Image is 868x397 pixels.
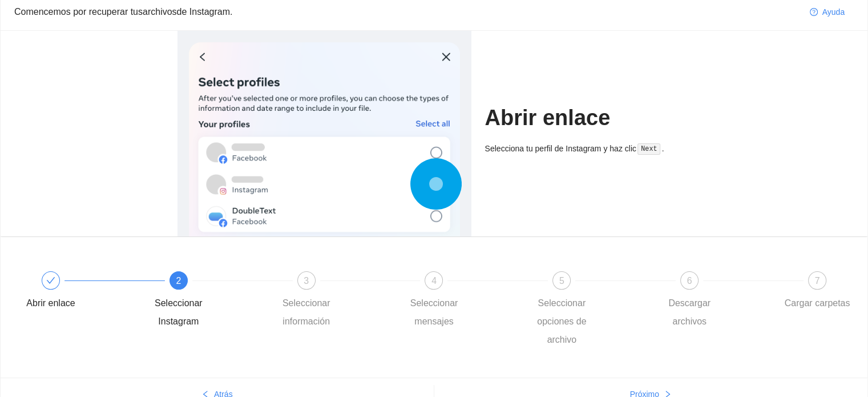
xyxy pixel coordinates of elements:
[14,7,143,17] font: Comencemos por recuperar tus
[282,298,330,326] font: Seleccionar información
[26,298,75,308] font: Abrir enlace
[410,298,458,326] font: Seleccionar mensajes
[146,271,273,331] div: 2Seleccionar Instagram
[177,7,233,17] font: de Instagram.
[810,8,818,17] span: círculo de preguntas
[822,7,845,17] font: Ayuda
[784,271,850,312] div: 7Cargar carpetas
[815,276,820,286] font: 7
[155,298,203,326] font: Seleccionar Instagram
[528,271,656,349] div: 5Seleccionar opciones de archivo
[431,276,437,286] font: 4
[687,276,692,286] font: 6
[46,276,55,285] span: controlar
[785,298,850,308] font: Cargar carpetas
[637,143,660,155] code: Next
[662,144,664,153] font: .
[18,271,146,312] div: Abrir enlace
[668,298,710,326] font: Descargar archivos
[801,3,854,21] button: círculo de preguntasAyuda
[401,271,528,331] div: 4Seleccionar mensajes
[143,7,177,17] font: archivos
[537,298,586,344] font: Seleccionar opciones de archivo
[656,271,784,331] div: 6Descargar archivos
[273,271,401,331] div: 3Seleccionar información
[304,276,309,286] font: 3
[559,276,564,286] font: 5
[485,106,611,130] font: Abrir enlace
[485,144,636,153] font: Selecciona tu perfil de Instagram y haz clic
[176,276,181,286] font: 2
